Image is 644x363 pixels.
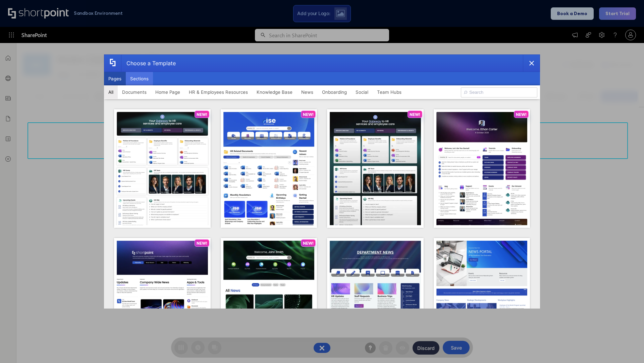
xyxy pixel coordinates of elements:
button: HR & Employees Resources [184,85,252,99]
button: Sections [126,72,153,85]
p: NEW! [197,241,207,246]
button: Pages [104,72,126,85]
button: Home Page [151,85,184,99]
button: Social [351,85,373,99]
p: NEW! [303,241,314,246]
p: NEW! [303,112,314,117]
button: All [104,85,118,99]
button: Documents [118,85,151,99]
iframe: Chat Widget [523,285,644,363]
button: News [297,85,318,99]
button: Knowledge Base [252,85,297,99]
p: NEW! [516,112,527,117]
p: NEW! [197,112,207,117]
input: Search [461,87,537,97]
button: Team Hubs [373,85,406,99]
div: template selector [104,54,540,309]
p: NEW! [410,112,420,117]
div: Choose a Template [121,55,176,72]
button: Onboarding [318,85,351,99]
